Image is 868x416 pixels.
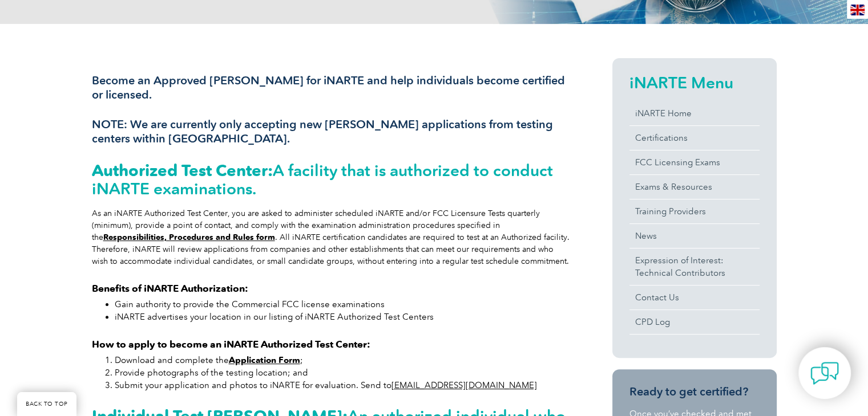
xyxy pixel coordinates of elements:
[92,207,571,267] div: As an iNARTE Authorized Test Center, you are asked to administer scheduled iNARTE and/or FCC Lice...
[629,310,760,334] a: CPD Log
[17,392,76,416] a: BACK TO TOP
[92,161,273,180] strong: Authorized Test Center:
[115,298,571,311] li: Gain authority to provide the Commercial FCC license examinations
[850,5,865,15] img: en
[629,286,760,309] a: Contact Us
[92,283,248,294] strong: Benefits of iNARTE Authorization:
[629,126,760,150] a: Certifications
[229,355,300,365] a: Application Form
[115,311,571,323] li: iNARTE advertises your location in our listing of iNARTE Authorized Test Centers
[115,379,571,391] li: Submit your application and photos to iNARTE for evaluation. Send to
[391,380,537,390] a: [EMAIL_ADDRESS][DOMAIN_NAME]
[629,74,760,92] h2: iNARTE Menu
[629,224,760,248] a: News
[115,366,571,379] li: Provide photographs of the testing location; and
[92,74,571,102] h3: Become an Approved [PERSON_NAME] for iNARTE and help individuals become certified or licensed.
[810,359,839,388] img: contact-chat.png
[92,338,370,350] strong: How to apply to become an iNARTE Authorized Test Center:
[629,101,760,125] a: iNARTE Home
[629,150,760,174] a: FCC Licensing Exams
[629,175,760,199] a: Exams & Resources
[629,385,760,399] h3: Ready to get certified?
[92,161,571,198] h2: A facility that is authorized to conduct iNARTE examinations.
[115,354,571,366] li: Download and complete the ;
[629,199,760,223] a: Training Providers
[103,233,275,242] a: Responsibilities, Procedures and Rules form
[629,248,760,285] a: Expression of Interest:Technical Contributors
[92,117,571,146] h3: NOTE: We are currently only accepting new [PERSON_NAME] applications from testing centers within ...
